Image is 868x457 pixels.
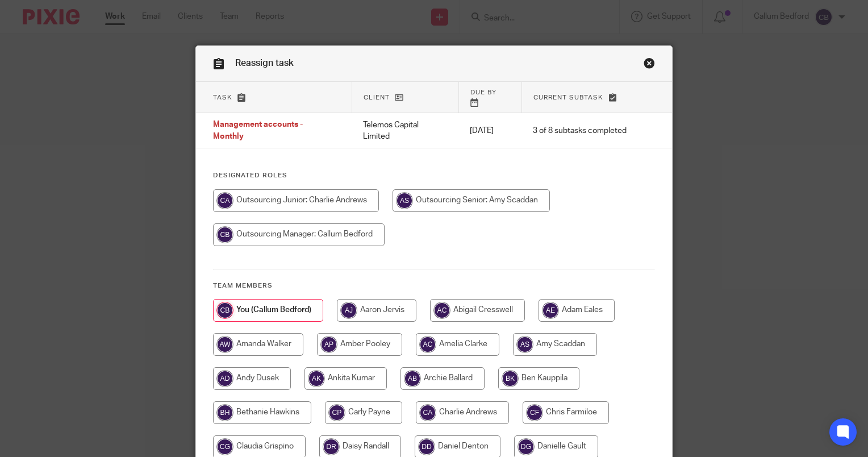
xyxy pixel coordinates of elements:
p: [DATE] [470,125,510,136]
p: Telemos Capital Limited [363,119,447,143]
span: Due by [470,89,496,95]
span: Client [364,94,390,101]
h4: Team members [213,281,655,290]
span: Current subtask [533,94,603,101]
span: Management accounts - Monthly [213,121,303,141]
span: Reassign task [235,59,294,68]
span: Task [213,94,232,101]
a: Close this dialog window [644,57,655,73]
h4: Designated Roles [213,171,655,180]
td: 3 of 8 subtasks completed [521,113,638,148]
